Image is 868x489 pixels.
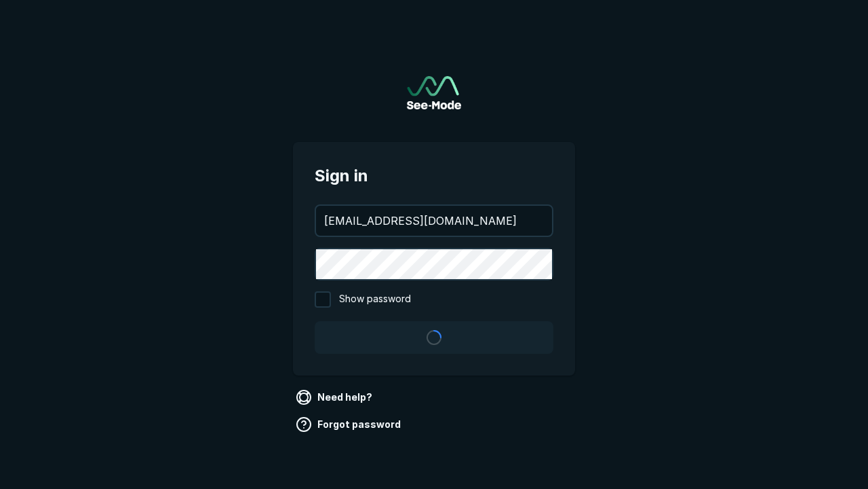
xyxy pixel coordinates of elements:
span: Show password [339,291,411,308]
a: Go to sign in [407,76,461,109]
img: See-Mode Logo [407,76,461,109]
a: Forgot password [293,414,406,435]
input: your@email.com [316,206,552,236]
a: Need help? [293,386,378,408]
span: Sign in [315,164,553,188]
